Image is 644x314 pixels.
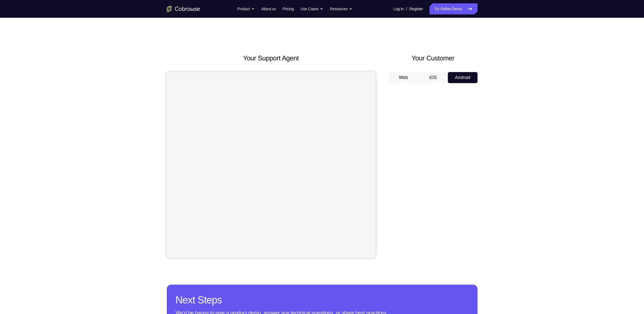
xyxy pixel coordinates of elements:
[389,72,418,83] button: Web
[418,72,448,83] button: iOS
[176,293,469,307] h2: Next Steps
[261,3,276,14] a: About us
[300,3,323,14] button: Use Cases
[330,3,352,14] button: Resources
[167,6,200,12] a: Go to the home page
[389,53,478,63] h2: Your Customer
[448,72,478,83] button: Android
[409,3,423,14] a: Register
[430,3,477,14] a: Try Online Demo
[167,72,375,258] iframe: Agent
[282,3,294,14] a: Pricing
[237,3,255,14] button: Product
[406,6,407,12] span: /
[167,53,375,63] h2: Your Support Agent
[393,3,404,14] a: Log In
